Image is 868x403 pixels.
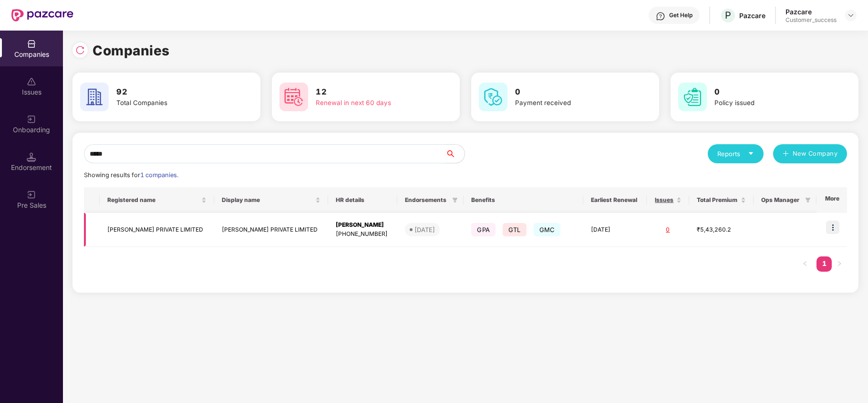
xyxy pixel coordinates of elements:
[214,187,329,213] th: Display name
[697,225,746,234] div: ₹5,43,260.2
[832,256,847,272] button: right
[717,149,754,159] div: Reports
[837,261,842,266] span: right
[27,77,36,86] img: svg+xml;base64,PHN2ZyBpZD0iSXNzdWVzX2Rpc2FibGVkIiB4bWxucz0iaHR0cDovL3d3dy53My5vcmcvMjAwMC9zdmciIH...
[336,221,390,230] div: [PERSON_NAME]
[785,7,837,16] div: Pazcare
[116,98,229,108] div: Total Companies
[450,194,460,206] span: filter
[515,86,628,98] h3: 0
[697,196,739,204] span: Total Premium
[414,225,435,234] div: [DATE]
[503,223,527,236] span: GTL
[471,223,496,236] span: GPA
[803,194,813,206] span: filter
[816,256,832,272] li: 1
[739,11,765,20] div: Pazcare
[783,150,789,158] span: plus
[805,197,811,203] span: filter
[445,150,465,158] span: search
[654,225,681,234] div: 0
[84,171,178,179] span: Showing results for
[534,223,561,236] span: GMC
[583,213,647,247] td: [DATE]
[654,196,674,204] span: Issues
[802,261,808,266] span: left
[785,16,837,24] div: Customer_success
[452,197,458,203] span: filter
[797,256,813,272] button: left
[100,187,214,213] th: Registered name
[678,83,707,111] img: svg+xml;base64,PHN2ZyB4bWxucz0iaHR0cDovL3d3dy53My5vcmcvMjAwMC9zdmciIHdpZHRoPSI2MCIgaGVpZ2h0PSI2MC...
[748,150,754,157] span: caret-down
[515,98,628,108] div: Payment received
[847,11,855,19] img: svg+xml;base64,PHN2ZyBpZD0iRHJvcGRvd24tMzJ4MzIiIHhtbG5zPSJodHRwOi8vd3d3LnczLm9yZy8yMDAwL3N2ZyIgd2...
[27,190,36,200] img: svg+xml;base64,PHN2ZyB3aWR0aD0iMjAiIGhlaWdodD0iMjAiIHZpZXdCb3g9IjAgMCAyMCAyMCIgZmlsbD0ibm9uZSIgeG...
[669,11,692,19] div: Get Help
[832,256,847,272] li: Next Page
[647,187,689,213] th: Issues
[80,83,109,111] img: svg+xml;base64,PHN2ZyB4bWxucz0iaHR0cDovL3d3dy53My5vcmcvMjAwMC9zdmciIHdpZHRoPSI2MCIgaGVpZ2h0PSI2MC...
[714,86,827,98] h3: 0
[464,187,583,213] th: Benefits
[214,213,329,247] td: [PERSON_NAME] PRIVATE LIMITED
[793,149,838,159] span: New Company
[93,40,170,61] h1: Companies
[773,144,847,163] button: plusNew Company
[689,187,754,213] th: Total Premium
[316,86,428,98] h3: 12
[75,45,85,55] img: svg+xml;base64,PHN2ZyBpZD0iUmVsb2FkLTMyeDMyIiB4bWxucz0iaHR0cDovL3d3dy53My5vcmcvMjAwMC9zdmciIHdpZH...
[583,187,647,213] th: Earliest Renewal
[816,256,832,271] a: 1
[714,98,827,108] div: Policy issued
[816,187,847,213] th: More
[316,98,428,108] div: Renewal in next 60 days
[11,9,73,21] img: New Pazcare Logo
[107,196,199,204] span: Registered name
[656,11,665,21] img: svg+xml;base64,PHN2ZyBpZD0iSGVscC0zMngzMiIgeG1sbnM9Imh0dHA6Ly93d3cudzMub3JnLzIwMDAvc3ZnIiB3aWR0aD...
[27,115,36,124] img: svg+xml;base64,PHN2ZyB3aWR0aD0iMjAiIGhlaWdodD0iMjAiIHZpZXdCb3g9IjAgMCAyMCAyMCIgZmlsbD0ibm9uZSIgeG...
[725,10,731,21] span: P
[479,83,507,111] img: svg+xml;base64,PHN2ZyB4bWxucz0iaHR0cDovL3d3dy53My5vcmcvMjAwMC9zdmciIHdpZHRoPSI2MCIgaGVpZ2h0PSI2MC...
[140,171,178,179] span: 1 companies.
[27,39,36,49] img: svg+xml;base64,PHN2ZyBpZD0iQ29tcGFuaWVzIiB4bWxucz0iaHR0cDovL3d3dy53My5vcmcvMjAwMC9zdmciIHdpZHRoPS...
[826,221,839,234] img: icon
[445,144,465,163] button: search
[405,196,448,204] span: Endorsements
[100,213,214,247] td: [PERSON_NAME] PRIVATE LIMITED
[761,196,801,204] span: Ops Manager
[336,230,390,239] div: [PHONE_NUMBER]
[222,196,314,204] span: Display name
[27,152,36,162] img: svg+xml;base64,PHN2ZyB3aWR0aD0iMTQuNSIgaGVpZ2h0PSIxNC41IiB2aWV3Qm94PSIwIDAgMTYgMTYiIGZpbGw9Im5vbm...
[279,83,308,111] img: svg+xml;base64,PHN2ZyB4bWxucz0iaHR0cDovL3d3dy53My5vcmcvMjAwMC9zdmciIHdpZHRoPSI2MCIgaGVpZ2h0PSI2MC...
[797,256,813,272] li: Previous Page
[328,187,397,213] th: HR details
[116,86,229,98] h3: 92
